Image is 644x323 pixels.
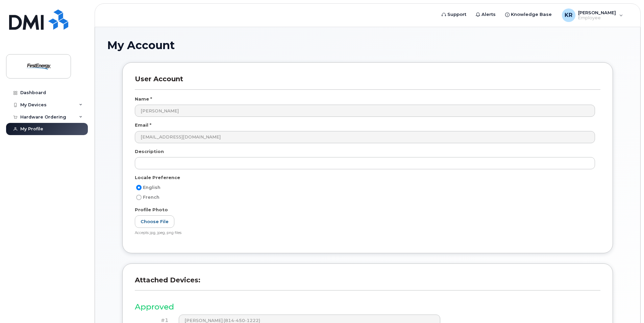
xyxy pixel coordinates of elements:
label: Profile Photo [135,207,168,213]
span: French [143,195,159,200]
h3: Attached Devices: [135,276,600,290]
label: Name * [135,96,152,102]
h3: Approved [135,303,600,311]
label: Choose File [135,215,174,228]
h1: My Account [107,39,628,51]
label: Description [135,148,164,155]
h3: User Account [135,75,600,89]
input: English [136,185,142,190]
label: Locale Preference [135,174,180,181]
span: English [143,185,160,190]
input: French [136,195,142,200]
label: Email * [135,122,151,128]
div: Accepts jpg, jpeg, png files [135,231,595,236]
